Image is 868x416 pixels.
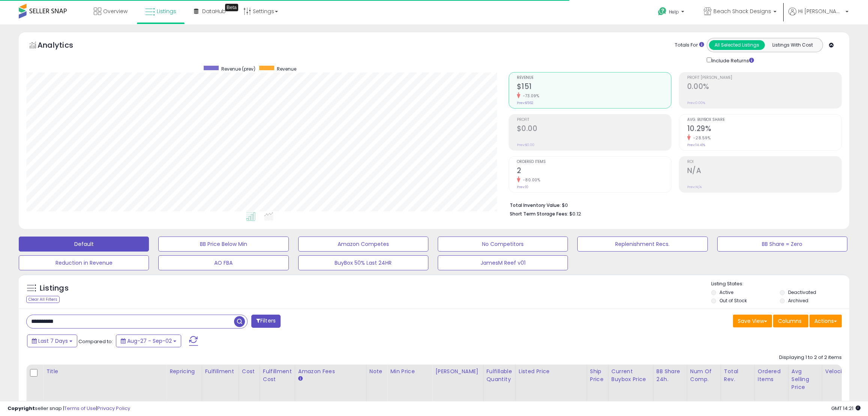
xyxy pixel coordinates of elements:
div: Ordered Items [758,368,785,383]
i: Get Help [658,7,667,16]
button: BB Share = Zero [717,237,847,252]
label: Deactivated [788,289,816,295]
h5: Listings [40,283,69,294]
small: -73.09% [520,93,539,99]
span: Profit [PERSON_NAME] [687,76,841,80]
div: BB Share 24h. [656,368,684,383]
button: Save View [733,315,772,327]
a: Help [652,1,692,24]
h2: N/A [687,166,841,176]
span: Avg. Buybox Share [687,118,841,122]
div: Title [46,368,163,375]
button: JamesM Reef v01 [438,255,568,270]
a: Privacy Policy [97,405,130,412]
span: Compared to: [78,338,113,345]
div: Cost [242,368,257,375]
small: -28.59% [691,135,711,141]
label: Out of Stock [719,297,747,304]
span: Help [669,9,679,15]
div: Ship Price [590,368,605,383]
button: No Competitors [438,237,568,252]
div: Listed Price [519,368,584,375]
button: Default [19,237,149,252]
span: Profit [517,118,671,122]
small: Prev: $562 [517,101,533,105]
div: Fulfillment Cost [263,368,292,383]
span: ROI [687,160,841,164]
span: Overview [103,8,128,15]
div: Note [369,368,384,375]
strong: Copyright [8,405,35,412]
h2: $151 [517,82,671,92]
button: Aug-27 - Sep-02 [116,335,181,347]
button: Listings With Cost [764,40,820,50]
button: Columns [773,315,808,327]
div: Fulfillable Quantity [487,368,512,383]
div: Tooltip anchor [225,4,238,11]
h5: Analytics [38,40,88,52]
span: Ordered Items [517,160,671,164]
div: Displaying 1 to 2 of 2 items [779,354,842,361]
span: 2025-09-11 14:21 GMT [831,405,860,412]
small: Amazon Fees. [298,375,303,382]
button: All Selected Listings [709,40,765,50]
button: Amazon Competes [298,237,428,252]
button: Last 7 Days [27,335,77,347]
small: Prev: N/A [687,185,702,189]
span: DataHub [202,8,226,15]
button: Actions [809,315,842,327]
span: $0.12 [569,210,581,217]
small: Prev: $0.00 [517,143,535,147]
div: Include Returns [701,56,763,65]
button: BuyBox 50% Last 24HR [298,255,428,270]
span: Aug-27 - Sep-02 [127,337,172,345]
button: BB Price Below Min [158,237,288,252]
div: Clear All Filters [26,296,60,303]
span: Columns [778,317,802,325]
button: Replenishment Recs. [577,237,707,252]
span: Last 7 Days [38,337,68,345]
button: Reduction in Revenue [19,255,149,270]
h2: 2 [517,166,671,176]
a: Terms of Use [64,405,96,412]
button: AO FBA [158,255,288,270]
a: Hi [PERSON_NAME] [788,8,848,24]
div: Current Buybox Price [611,368,650,383]
div: Min Price [390,368,429,375]
label: Archived [788,297,808,304]
b: Total Inventory Value: [510,202,561,208]
span: Revenue [277,66,296,72]
span: Revenue [517,76,671,80]
p: Listing States: [711,280,849,288]
div: Repricing [170,368,199,375]
div: [PERSON_NAME] [435,368,480,375]
span: Beach Shack Designs [713,8,771,15]
div: seller snap | | [8,405,130,412]
div: Amazon Fees [298,368,363,375]
div: Velocity [825,368,853,375]
div: Avg Selling Price [791,368,819,391]
small: Prev: 14.41% [687,143,705,147]
span: Listings [157,8,176,15]
div: Num of Comp. [690,368,718,383]
small: Prev: 10 [517,185,529,189]
div: Totals For [675,42,704,49]
small: -80.00% [520,177,541,183]
button: Filters [251,315,281,328]
div: Fulfillment [205,368,236,375]
h2: 10.29% [687,124,841,134]
span: Revenue (prev) [221,66,255,72]
span: Hi [PERSON_NAME] [798,8,843,15]
div: Total Rev. [724,368,751,383]
b: Short Term Storage Fees: [510,211,568,217]
h2: $0.00 [517,124,671,134]
h2: 0.00% [687,82,841,92]
label: Active [719,289,733,295]
li: $0 [510,200,836,209]
small: Prev: 0.00% [687,101,705,105]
